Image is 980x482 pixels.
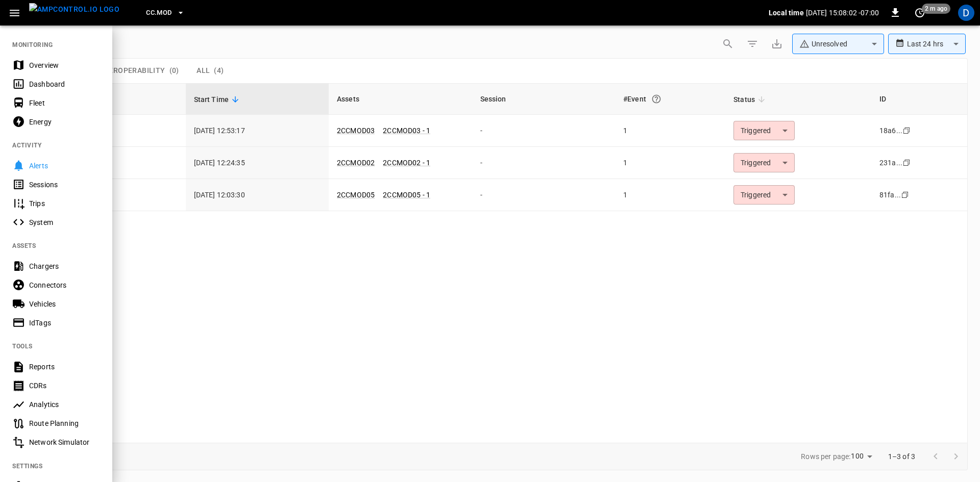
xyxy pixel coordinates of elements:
button: set refresh interval [912,5,928,21]
div: Reports [29,362,100,372]
p: [DATE] 15:08:02 -07:00 [806,8,879,18]
div: Dashboard [29,79,100,89]
div: IdTags [29,318,100,328]
img: ampcontrol.io logo [29,3,119,16]
div: CDRs [29,380,100,391]
div: Connectors [29,280,100,290]
div: Energy [29,117,100,127]
div: Fleet [29,98,100,108]
span: CC.MOD [146,7,171,19]
div: Route Planning [29,418,100,428]
p: Local time [769,8,804,18]
div: Alerts [29,161,100,171]
span: 2 m ago [922,4,950,14]
div: profile-icon [958,5,974,21]
div: System [29,217,100,227]
div: Trips [29,198,100,209]
div: Vehicles [29,299,100,309]
div: Chargers [29,261,100,271]
div: Network Simulator [29,437,100,447]
div: Overview [29,60,100,70]
div: Sessions [29,180,100,190]
div: Analytics [29,399,100,410]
